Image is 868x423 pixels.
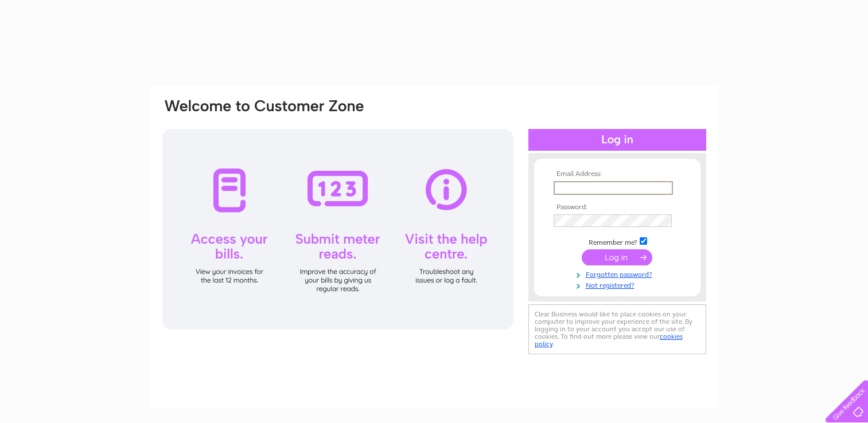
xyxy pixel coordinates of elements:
th: Password: [551,203,684,211]
a: Forgotten password? [554,268,684,279]
div: Clear Business would like to place cookies on your computer to improve your experience of the sit... [528,304,706,354]
a: cookies policy [535,332,683,348]
a: Not registered? [554,279,684,290]
input: Submit [582,249,652,265]
td: Remember me? [551,236,684,247]
th: Email Address: [551,170,684,178]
